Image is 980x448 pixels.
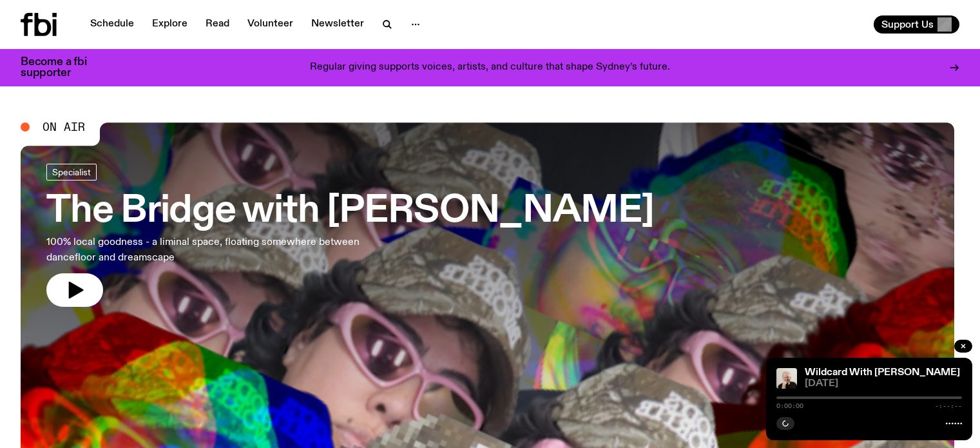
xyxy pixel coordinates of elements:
a: Volunteer [240,15,301,34]
span: Support Us [881,19,934,30]
a: The Bridge with [PERSON_NAME]100% local goodness - a liminal space, floating somewhere between da... [46,164,654,307]
span: On Air [43,121,85,133]
span: Specialist [52,167,91,177]
h3: The Bridge with [PERSON_NAME] [46,193,654,229]
span: -:--:-- [935,403,962,409]
h3: Become a fbi supporter [21,57,103,79]
a: Specialist [46,164,97,180]
p: 100% local goodness - a liminal space, floating somewhere between dancefloor and dreamscape [46,235,376,266]
a: Schedule [82,15,142,34]
button: Support Us [874,15,959,34]
p: Regular giving supports voices, artists, and culture that shape Sydney’s future. [310,62,670,73]
a: Wildcard With [PERSON_NAME] [805,367,960,378]
a: Read [198,15,237,34]
img: Stuart is smiling charmingly, wearing a black t-shirt against a stark white background. [776,368,797,389]
span: [DATE] [805,379,962,389]
a: Explore [144,15,195,34]
a: Newsletter [303,15,372,34]
span: 0:00:00 [776,403,803,409]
